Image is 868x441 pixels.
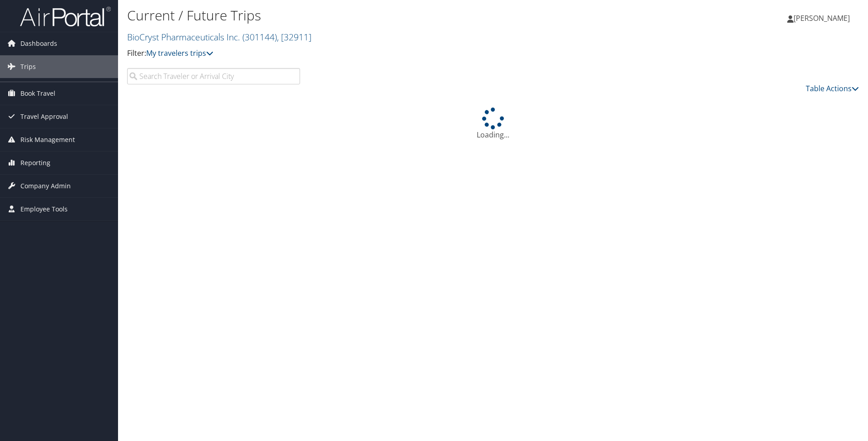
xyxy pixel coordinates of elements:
[127,68,300,84] input: Search Traveler or Arrival City
[127,108,859,140] div: Loading...
[127,48,615,59] p: Filter:
[20,198,68,220] span: Employee Tools
[20,105,68,128] span: Travel Approval
[20,32,57,55] span: Dashboards
[20,6,111,27] img: airportal-logo.png
[787,5,859,32] a: [PERSON_NAME]
[242,31,277,43] span: ( 301144 )
[20,128,75,151] span: Risk Management
[794,13,850,23] span: [PERSON_NAME]
[20,82,55,105] span: Book Travel
[20,175,71,197] span: Company Admin
[127,31,311,43] a: BioCryst Pharmaceuticals Inc.
[127,6,615,25] h1: Current / Future Trips
[20,152,50,174] span: Reporting
[806,83,859,93] a: Table Actions
[146,48,213,58] a: My travelers trips
[20,55,36,78] span: Trips
[277,31,311,43] span: , [ 32911 ]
